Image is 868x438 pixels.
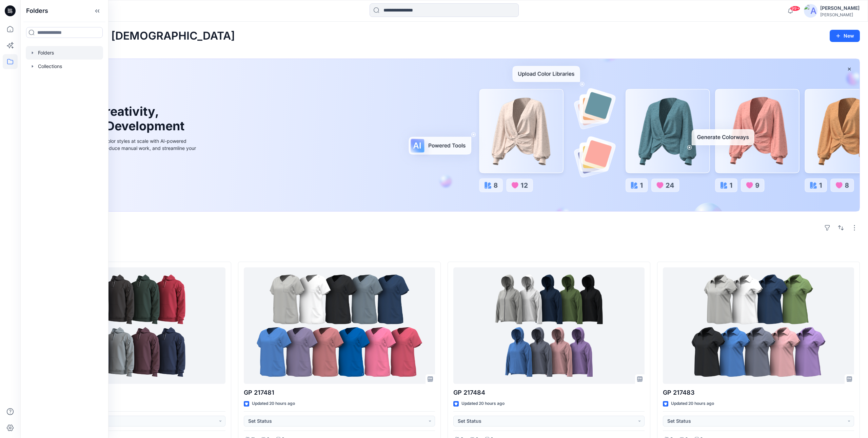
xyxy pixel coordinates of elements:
[244,267,435,384] a: GP 217481
[34,267,225,384] a: AC358B
[820,12,860,17] div: [PERSON_NAME]
[252,400,295,407] p: Updated 20 hours ago
[804,4,817,18] img: avatar
[663,388,854,397] p: GP 217483
[244,388,435,397] p: GP 217481
[461,400,505,407] p: Updated 20 hours ago
[453,388,645,397] p: GP 217484
[671,400,714,407] p: Updated 20 hours ago
[34,388,225,397] p: AC358B
[453,267,645,384] a: GP 217484
[790,6,800,11] span: 99+
[28,30,235,42] h2: Welcome back, [DEMOGRAPHIC_DATA]
[45,104,188,133] h1: Unleash Creativity, Speed Up Development
[28,247,860,255] h4: Styles
[830,30,860,42] button: New
[663,267,854,384] a: GP 217483
[45,137,198,159] div: Explore ideas faster and recolor styles at scale with AI-powered tools that boost creativity, red...
[820,4,860,12] div: [PERSON_NAME]
[45,167,198,180] a: Discover more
